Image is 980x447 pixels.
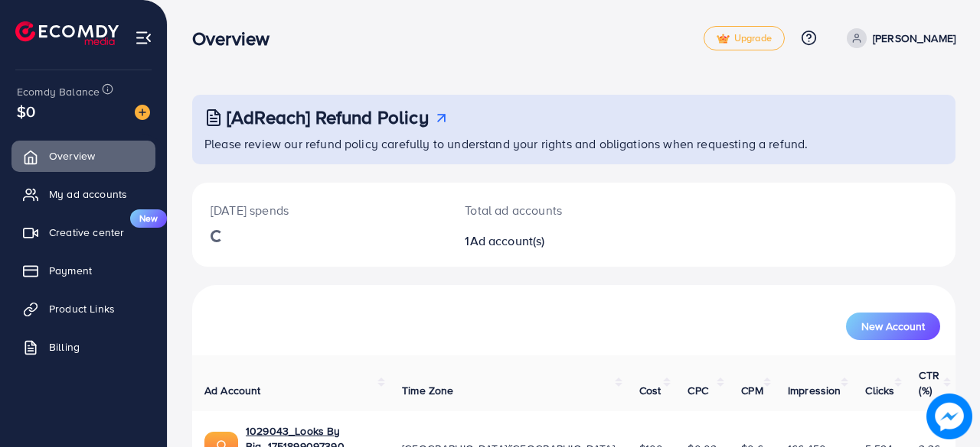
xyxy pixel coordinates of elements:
[49,339,80,355] span: Billing
[49,301,115,316] span: Product Links
[135,105,150,120] img: image
[204,134,946,153] p: Please review our refund policy carefully to understand your rights and obligations when requesti...
[717,33,772,44] span: Upgrade
[846,313,940,340] button: New Account
[465,234,619,248] h2: 1
[192,28,282,50] h3: Overview
[402,383,453,398] span: Time Zone
[49,148,95,164] span: Overview
[11,255,155,286] a: Payment
[11,179,155,209] a: My ad accounts
[841,28,955,48] a: [PERSON_NAME]
[865,383,894,398] span: Clicks
[11,332,155,362] a: Billing
[17,84,100,99] span: Ecomdy Balance
[130,209,167,228] span: New
[465,201,619,219] p: Total ad accounts
[717,34,730,44] img: tick
[704,26,785,50] a: tickUpgrade
[227,106,429,128] h3: [AdReach] Refund Policy
[741,383,763,398] span: CPM
[788,383,841,398] span: Impression
[861,321,925,332] span: New Account
[204,383,261,398] span: Ad Account
[919,368,939,398] span: CTR (%)
[11,217,155,248] a: Creative centerNew
[11,141,155,171] a: Overview
[17,100,35,122] span: $0
[688,383,707,398] span: CPC
[926,394,972,439] img: image
[49,225,124,240] span: Creative center
[211,201,428,219] p: [DATE] spends
[49,263,92,278] span: Payment
[49,186,127,202] span: My ad accounts
[135,29,152,47] img: menu
[470,232,545,249] span: Ad account(s)
[639,383,661,398] span: Cost
[11,293,155,324] a: Product Links
[15,21,119,45] img: logo
[873,29,955,47] p: [PERSON_NAME]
